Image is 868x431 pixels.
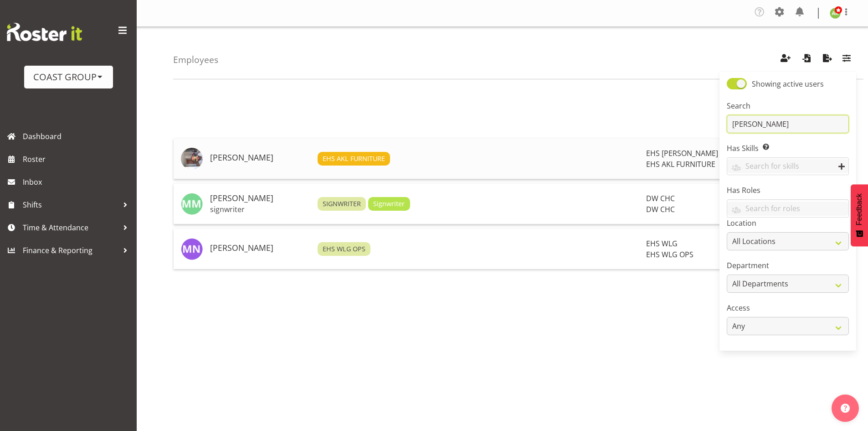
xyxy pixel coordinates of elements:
span: Signwriter [373,199,405,209]
span: EHS [PERSON_NAME] [646,148,718,158]
label: Has Roles [727,185,849,196]
span: Feedback [855,193,863,225]
span: Roster [23,152,132,166]
span: Time & Attendance [23,221,118,234]
img: michael-mccardle1173.jpg [181,193,203,215]
span: Dashboard [23,130,132,143]
button: Create Employees [776,50,795,70]
div: COAST GROUP [33,70,104,84]
img: angela-kerrigan9606.jpg [830,8,841,19]
button: Filter Employees [837,50,856,70]
img: michael-vaimaugafd0e904316b55244083acdb8f433c2b4.png [181,148,203,170]
button: Import Employees [797,50,816,70]
span: EHS AKL FURNITURE [646,159,715,169]
span: Inbox [23,175,132,189]
h5: [PERSON_NAME] [210,153,310,162]
label: Search [727,100,849,111]
h5: [PERSON_NAME] [210,194,310,203]
input: Search for skills [727,159,848,173]
input: Search for roles [727,202,848,216]
input: Search by name/email/phone [727,115,849,133]
label: Access [727,302,849,313]
img: help-xxl-2.png [841,404,850,413]
span: EHS AKL FURNITURE [323,154,385,164]
label: Location [727,218,849,228]
span: EHS WLG [646,239,678,249]
span: Finance & Reporting [23,244,118,257]
button: Feedback - Show survey [851,184,868,246]
span: Shifts [23,198,118,212]
h4: Employees [173,55,218,65]
span: DW CHC [646,193,675,203]
img: michael-ngametua2104.jpg [181,238,203,260]
span: DW CHC [646,204,675,214]
span: Showing active users [752,79,824,89]
p: signwriter [210,205,310,214]
button: Export Employees [818,50,837,70]
label: Has Skills [727,143,849,154]
span: EHS WLG OPS [646,249,693,260]
h5: [PERSON_NAME] [210,244,310,253]
span: SIGNWRITER [323,199,361,209]
span: EHS WLG OPS [323,244,365,254]
label: Department [727,260,849,271]
img: Rosterit website logo [7,23,82,41]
